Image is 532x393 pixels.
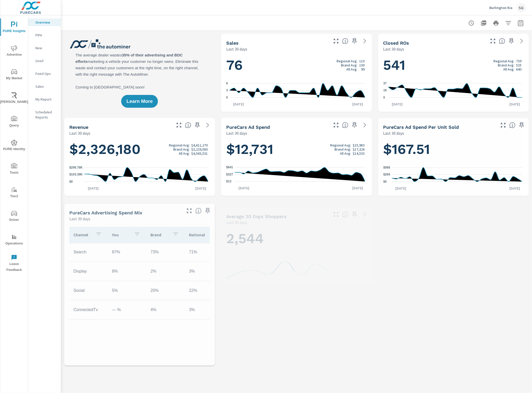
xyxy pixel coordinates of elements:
[150,232,168,237] p: Brand
[359,63,365,67] p: 100
[503,18,514,28] button: Apply Filters
[383,46,404,52] p: Last 30 days
[69,130,90,136] p: Last 30 days
[193,121,202,129] span: Save this to your personalized report
[332,210,340,219] button: Make Fullscreen
[499,121,507,129] button: Make Fullscreen
[191,143,208,147] p: $4,611,270
[340,151,351,155] p: All Avg:
[383,173,390,176] text: $284
[383,141,524,158] h1: $167.51
[518,37,526,45] a: See more details in report
[69,246,108,259] td: Search
[175,121,183,129] button: Make Fullscreen
[2,163,26,176] span: Tools
[28,57,61,65] div: Used
[28,18,61,26] div: Overview
[2,69,26,81] span: My Market
[191,151,208,155] p: $4,043,531
[108,265,146,278] td: 8%
[350,121,359,129] span: Save this to your personalized report
[2,187,26,199] span: Tier2
[69,180,73,183] text: $0
[516,63,522,67] p: 525
[342,211,348,218] span: A rolling 30 day total of daily Shoppers on the dealership website, averaged over the selected da...
[383,180,387,183] text: $0
[192,186,210,191] p: [DATE]
[332,37,340,45] button: Make Fullscreen
[28,95,61,103] div: My Report
[28,70,61,77] div: Fixed Ops
[506,186,524,191] p: [DATE]
[191,147,208,151] p: $3,229,580
[341,63,357,67] p: Brand Avg:
[349,186,367,191] p: [DATE]
[353,147,365,151] p: $17,326
[350,210,359,219] span: Save this to your personalized report
[337,59,357,63] p: Regional Avg:
[146,246,185,259] td: 73%
[503,67,514,71] p: All Avg:
[226,180,231,183] text: $13
[332,121,340,129] button: Make Fullscreen
[2,254,26,273] span: Leave Feedback
[383,96,385,99] text: 0
[69,124,88,130] h5: Revenue
[185,246,223,259] td: 71%
[516,18,526,28] button: Select Date Range
[489,5,512,10] p: Burlington Kia
[349,102,367,107] p: [DATE]
[517,3,526,12] div: SG
[226,230,367,247] h1: 2,544
[516,67,522,71] p: 640
[35,97,57,102] p: My Report
[146,284,185,297] td: 20%
[226,166,233,169] text: $641
[498,63,514,67] p: Brand Avg:
[69,166,83,169] text: $206.78K
[108,303,146,316] td: — %
[361,210,369,219] a: See more details in report
[226,89,228,92] text: 3
[506,102,524,107] p: [DATE]
[0,15,28,275] div: nav menu
[35,33,57,38] p: PIPA
[185,303,223,316] td: 3%
[189,232,207,237] p: National
[518,121,526,129] span: Save this to your personalized report
[185,265,223,278] td: 3%
[28,108,61,121] div: Scheduled Reports
[230,102,248,107] p: [DATE]
[69,265,108,278] td: Display
[499,38,505,44] span: Number of Repair Orders Closed by the selected dealership group over the selected time range. [So...
[69,216,90,222] p: Last 30 days
[361,121,369,129] a: See more details in report
[226,214,287,219] h5: Average 30 Days Shoppers
[179,151,190,155] p: All Avg:
[169,143,190,147] p: Regional Avg:
[226,40,239,46] h5: Sales
[226,82,228,85] text: 6
[173,147,190,151] p: Brand Avg:
[112,232,130,237] p: You
[185,122,191,128] span: Total sales revenue over the selected date range. [Source: This data is sourced from the dealer’s...
[108,284,146,297] td: 5%
[335,147,351,151] p: Brand Avg:
[479,18,489,28] button: "Export Report to PDF"
[204,121,212,129] a: See more details in report
[35,58,57,63] p: Used
[493,59,514,63] p: Regional Avg:
[226,56,367,74] h1: 76
[383,40,409,46] h5: Closed ROs
[226,46,247,52] p: Last 30 days
[185,284,223,297] td: 22%
[353,151,365,155] p: $14,533
[146,303,185,316] td: 4%
[383,124,459,130] h5: PureCars Ad Spend Per Unit Sold
[121,95,158,108] button: Learn More
[35,20,57,25] p: Overview
[353,143,365,147] p: $15,983
[69,140,210,158] h1: $2,326,180
[383,130,404,136] p: Last 30 days
[346,67,357,71] p: All Avg:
